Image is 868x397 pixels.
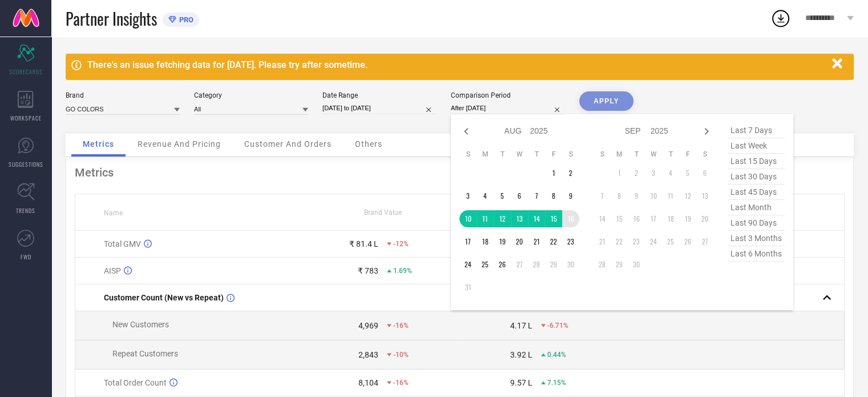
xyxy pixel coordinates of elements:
th: Sunday [594,150,611,159]
td: Sun Sep 21 2025 [594,233,611,250]
td: Tue Sep 30 2025 [628,256,645,273]
span: last week [728,138,785,154]
td: Sat Aug 02 2025 [562,165,579,182]
td: Sat Aug 23 2025 [562,233,579,250]
td: Mon Sep 08 2025 [611,187,628,204]
span: last 30 days [728,169,785,185]
span: 1.69% [393,267,412,275]
td: Thu Sep 25 2025 [662,233,679,250]
td: Tue Aug 05 2025 [494,187,511,204]
td: Sun Sep 07 2025 [594,187,611,204]
div: 4.17 L [510,321,532,330]
th: Wednesday [645,150,662,159]
th: Wednesday [511,150,528,159]
td: Mon Aug 11 2025 [477,210,494,227]
span: TRENDS [16,206,35,215]
div: Comparison Period [451,91,565,99]
input: Select date range [322,102,437,114]
td: Sun Aug 31 2025 [459,279,477,296]
th: Monday [477,150,494,159]
th: Thursday [662,150,679,159]
div: Open download list [770,8,791,29]
td: Tue Aug 26 2025 [494,256,511,273]
span: AISP [104,266,121,275]
td: Sat Aug 09 2025 [562,187,579,204]
span: last 3 months [728,231,785,246]
td: Wed Aug 27 2025 [511,256,528,273]
div: 9.57 L [510,378,532,387]
div: There's an issue fetching data for [DATE]. Please try after sometime. [87,59,826,70]
th: Saturday [562,150,579,159]
div: 8,104 [358,378,378,387]
span: last 90 days [728,215,785,231]
div: Metrics [75,166,845,179]
td: Sat Sep 20 2025 [696,210,713,227]
td: Fri Aug 15 2025 [545,210,562,227]
td: Mon Sep 01 2025 [611,165,628,182]
input: Select comparison period [451,102,565,114]
td: Thu Sep 18 2025 [662,210,679,227]
span: Name [104,209,123,217]
th: Sunday [459,150,477,159]
td: Wed Sep 03 2025 [645,165,662,182]
span: 0.44% [547,351,566,359]
td: Sat Sep 27 2025 [696,233,713,250]
td: Mon Sep 22 2025 [611,233,628,250]
td: Fri Aug 22 2025 [545,233,562,250]
span: Partner Insights [66,7,157,30]
span: 7.15% [547,379,566,387]
span: last 15 days [728,154,785,169]
th: Saturday [696,150,713,159]
span: -6.71% [547,322,568,330]
span: PRO [176,15,193,24]
td: Mon Aug 18 2025 [477,233,494,250]
th: Friday [679,150,696,159]
th: Tuesday [628,150,645,159]
span: last 45 days [728,185,785,200]
div: 4,969 [358,321,378,330]
td: Thu Aug 21 2025 [528,233,545,250]
td: Fri Aug 01 2025 [545,165,562,182]
td: Sun Aug 10 2025 [459,210,477,227]
td: Fri Sep 12 2025 [679,187,696,204]
td: Fri Sep 05 2025 [679,165,696,182]
div: 2,843 [358,350,378,359]
div: 3.92 L [510,350,532,359]
span: Brand Value [364,208,402,216]
td: Sat Aug 30 2025 [562,256,579,273]
td: Tue Aug 19 2025 [494,233,511,250]
span: WORKSPACE [10,114,42,122]
span: -12% [393,240,409,248]
span: Customer And Orders [244,139,332,149]
span: -16% [393,322,409,330]
td: Tue Sep 23 2025 [628,233,645,250]
td: Wed Sep 17 2025 [645,210,662,227]
span: Repeat Customers [112,349,178,358]
div: ₹ 783 [358,266,378,275]
td: Tue Sep 02 2025 [628,165,645,182]
span: Customer Count (New vs Repeat) [104,293,224,302]
td: Mon Aug 25 2025 [477,256,494,273]
td: Sun Sep 28 2025 [594,256,611,273]
td: Sat Sep 13 2025 [696,187,713,204]
td: Wed Aug 13 2025 [511,210,528,227]
td: Mon Sep 15 2025 [611,210,628,227]
td: Sun Aug 17 2025 [459,233,477,250]
span: Others [355,139,382,149]
span: -10% [393,351,409,359]
td: Wed Sep 24 2025 [645,233,662,250]
td: Fri Aug 08 2025 [545,187,562,204]
td: Sun Aug 03 2025 [459,187,477,204]
th: Monday [611,150,628,159]
td: Fri Aug 29 2025 [545,256,562,273]
td: Fri Sep 26 2025 [679,233,696,250]
div: Previous month [459,125,473,138]
td: Sat Sep 06 2025 [696,165,713,182]
td: Wed Sep 10 2025 [645,187,662,204]
td: Fri Sep 19 2025 [679,210,696,227]
div: Brand [66,91,180,99]
td: Sat Aug 16 2025 [562,210,579,227]
span: Revenue And Pricing [138,139,221,149]
span: Total GMV [104,239,141,248]
div: ₹ 81.4 L [349,239,378,248]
